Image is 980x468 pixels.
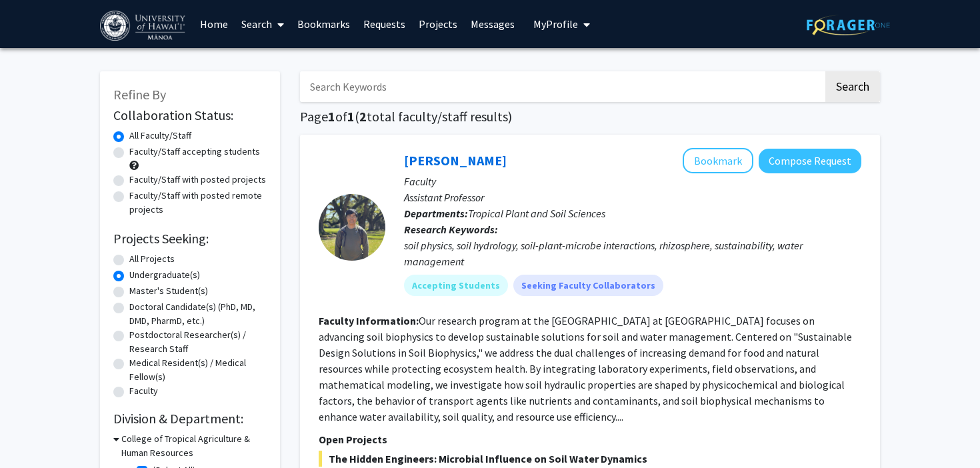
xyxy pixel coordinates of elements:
[404,207,468,220] b: Departments:
[404,173,861,189] p: Faculty
[100,11,188,41] img: University of Hawaiʻi at Mānoa Logo
[113,86,166,103] span: Refine By
[129,173,266,187] label: Faculty/Staff with posted projects
[121,432,267,460] h3: College of Tropical Agriculture & Human Resources
[404,237,861,269] div: soil physics, soil hydrology, soil-plant-microbe interactions, rhizosphere, sustainability, water...
[825,71,880,102] button: Search
[759,149,861,173] button: Compose Request to Jing Yan
[193,1,235,47] a: Home
[328,108,335,125] span: 1
[807,15,890,35] img: ForagerOne Logo
[129,268,200,282] label: Undergraduate(s)
[347,108,355,125] span: 1
[319,314,852,423] fg-read-more: Our research program at the [GEOGRAPHIC_DATA] at [GEOGRAPHIC_DATA] focuses on advancing soil biop...
[129,284,208,298] label: Master's Student(s)
[129,189,267,217] label: Faculty/Staff with posted remote projects
[10,408,57,458] iframe: Chat
[129,145,260,159] label: Faculty/Staff accepting students
[357,1,412,47] a: Requests
[129,129,191,143] label: All Faculty/Staff
[129,356,267,384] label: Medical Resident(s) / Medical Fellow(s)
[129,300,267,328] label: Doctoral Candidate(s) (PhD, MD, DMD, PharmD, etc.)
[300,109,880,125] h1: Page of ( total faculty/staff results)
[319,314,419,327] b: Faculty Information:
[113,107,267,123] h2: Collaboration Status:
[319,451,861,467] span: The Hidden Engineers: Microbial Influence on Soil Water Dynamics
[464,1,521,47] a: Messages
[319,431,861,447] p: Open Projects
[533,17,578,31] span: My Profile
[404,189,861,205] p: Assistant Professor
[683,148,753,173] button: Add Jing Yan to Bookmarks
[404,275,508,296] mat-chip: Accepting Students
[412,1,464,47] a: Projects
[129,252,175,266] label: All Projects
[468,207,605,220] span: Tropical Plant and Soil Sciences
[113,411,267,427] h2: Division & Department:
[359,108,367,125] span: 2
[404,152,507,169] a: [PERSON_NAME]
[300,71,823,102] input: Search Keywords
[404,223,498,236] b: Research Keywords:
[113,231,267,247] h2: Projects Seeking:
[291,1,357,47] a: Bookmarks
[235,1,291,47] a: Search
[513,275,663,296] mat-chip: Seeking Faculty Collaborators
[129,328,267,356] label: Postdoctoral Researcher(s) / Research Staff
[129,384,158,398] label: Faculty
